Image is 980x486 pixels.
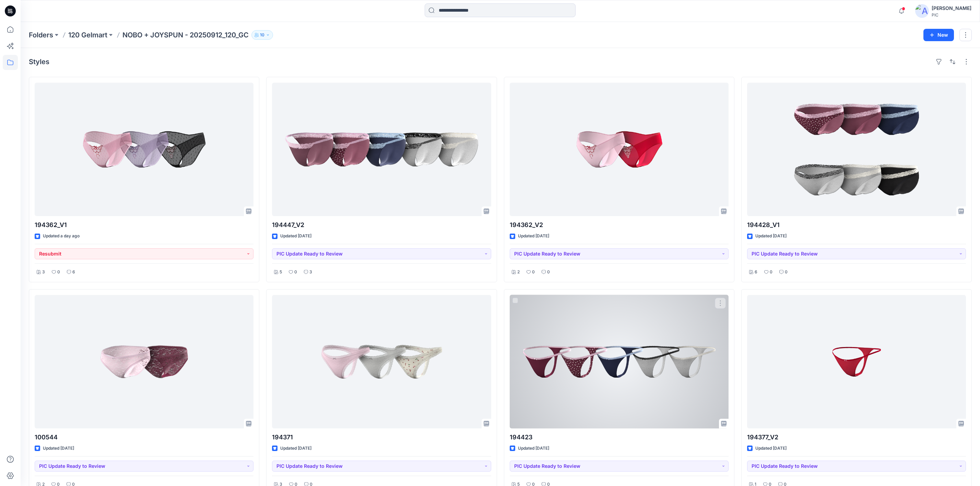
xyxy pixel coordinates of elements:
p: Updated [DATE] [518,233,549,240]
p: 194362_V1 [35,220,253,230]
p: 5 [280,269,282,276]
a: 194377_V2 [747,295,966,428]
p: 0 [770,269,772,276]
p: Updated [DATE] [755,445,787,452]
p: 0 [785,269,788,276]
a: Folders [29,30,53,40]
p: 100544 [35,432,253,442]
img: avatar [915,4,929,18]
p: 6 [755,269,757,276]
a: 100544 [35,295,253,428]
p: 0 [294,269,297,276]
p: 194447_V2 [272,220,491,230]
p: Updated [DATE] [755,233,787,240]
a: 194423 [510,295,729,428]
p: 194377_V2 [747,432,966,442]
a: 120 Gelmart [68,30,107,40]
p: Updated [DATE] [518,445,549,452]
button: 10 [251,30,273,40]
p: 3 [309,269,312,276]
div: [PERSON_NAME] [932,4,971,12]
p: Updated [DATE] [43,445,74,452]
p: 3 [42,269,45,276]
a: 194362_V2 [510,83,729,216]
p: 194423 [510,432,729,442]
p: 194428_V1 [747,220,966,230]
p: 194371 [272,432,491,442]
div: PIC [932,12,971,17]
p: 6 [72,269,75,276]
p: 194362_V2 [510,220,729,230]
h4: Styles [29,58,49,66]
a: 194428_V1 [747,83,966,216]
a: 194362_V1 [35,83,253,216]
p: Updated a day ago [43,233,80,240]
button: New [923,29,954,41]
a: 194447_V2 [272,83,491,216]
p: 0 [57,269,60,276]
a: 194371 [272,295,491,428]
p: Updated [DATE] [280,445,311,452]
p: 0 [547,269,550,276]
p: 2 [517,269,520,276]
p: 10 [260,31,264,39]
p: NOBO + JOYSPUN - 20250912_120_GC [122,30,249,40]
p: Updated [DATE] [280,233,311,240]
p: 0 [532,269,535,276]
